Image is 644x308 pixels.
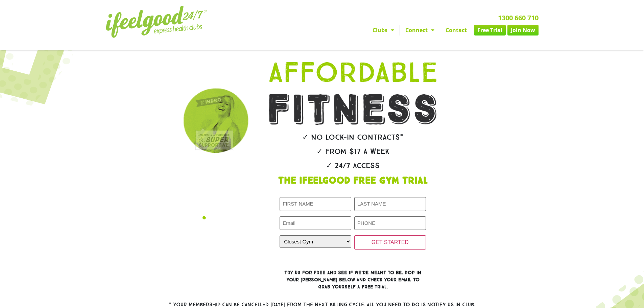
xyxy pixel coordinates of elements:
a: 1300 660 710 [498,13,539,22]
a: Free Trial [474,25,506,35]
input: LAST NAME [354,197,426,211]
a: Contact [440,25,472,35]
h2: * Your membership can be cancelled [DATE] from the next billing cycle. All you need to do is noti... [145,302,500,307]
nav: Menu [260,25,539,35]
a: Connect [400,25,440,35]
h2: ✓ From $17 a week [248,148,457,155]
a: Join Now [507,25,539,35]
input: Email [280,216,351,230]
h3: Try us for free and see if we’re meant to be. Pop in your [PERSON_NAME] below and check your emai... [280,269,426,290]
a: Clubs [367,25,400,35]
input: GET STARTED [354,235,426,250]
input: FIRST NAME [280,197,351,211]
h2: ✓ 24/7 Access [248,162,457,169]
h1: The IfeelGood Free Gym Trial [248,176,457,186]
h2: ✓ No lock-in contracts* [248,134,457,141]
input: PHONE [354,216,426,230]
